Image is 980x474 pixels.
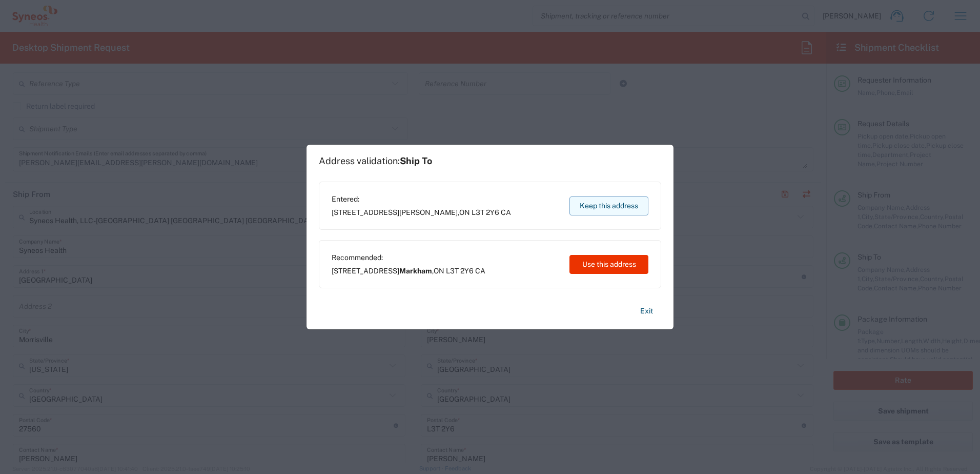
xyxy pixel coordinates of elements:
[434,267,444,275] span: ON
[332,266,485,275] span: [STREET_ADDRESS] ,
[475,267,485,275] span: CA
[501,208,511,216] span: CA
[446,267,474,275] span: L3T 2Y6
[632,302,661,320] button: Exit
[332,253,485,262] span: Recommended:
[319,155,432,167] h1: Address validation:
[332,208,511,217] span: [STREET_ADDRESS] ,
[332,194,511,204] span: Entered:
[569,196,648,215] button: Keep this address
[399,208,458,216] span: [PERSON_NAME]
[459,208,470,216] span: ON
[569,255,648,274] button: Use this address
[400,155,432,166] span: Ship To
[399,267,432,275] span: Markham
[472,208,499,216] span: L3T 2Y6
